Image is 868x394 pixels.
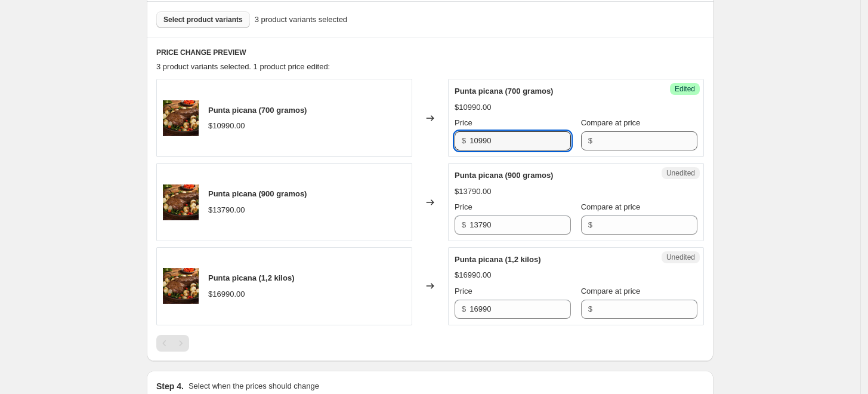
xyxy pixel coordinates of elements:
p: Select when the prices should change [189,380,319,392]
span: $ [462,220,466,229]
span: Punta picana (700 gramos) [455,87,553,96]
h6: PRICE CHANGE PREVIEW [156,48,704,57]
span: $ [462,304,466,313]
span: Punta picana (900 gramos) [455,171,553,180]
span: Unedited [666,253,695,262]
span: Punta picana (700 gramos) [208,106,307,115]
span: Compare at price [581,118,641,127]
span: $ [588,220,592,229]
span: Edited [675,84,695,94]
span: Price [455,287,472,295]
span: $ [588,304,592,313]
div: $13790.00 [208,204,245,216]
img: punta-de-picana-desde-700-g-aprox-carnes-maduradas-granja-magdalena-607488_80x.jpg [163,100,199,136]
div: $16990.00 [455,269,491,281]
span: Select product variants [163,15,243,24]
div: $16990.00 [208,288,245,300]
span: 3 product variants selected. 1 product price edited: [156,62,330,71]
button: Select product variants [156,11,250,28]
div: $13790.00 [455,186,491,198]
span: Price [455,202,472,211]
span: Price [455,118,472,127]
img: punta-de-picana-desde-700-g-aprox-carnes-maduradas-granja-magdalena-607488_80x.jpg [163,184,199,220]
span: Punta picana (1,2 kilos) [455,255,541,264]
span: $ [462,136,466,145]
span: $ [588,136,592,145]
div: $10990.00 [455,101,491,113]
span: Punta picana (1,2 kilos) [208,273,295,282]
div: $10990.00 [208,120,245,132]
span: 3 product variants selected [255,14,347,26]
span: Compare at price [581,202,641,211]
span: Unedited [666,168,695,178]
nav: Pagination [156,335,189,352]
h2: Step 4. [156,380,184,392]
span: Compare at price [581,287,641,295]
span: Punta picana (900 gramos) [208,189,307,198]
img: punta-de-picana-desde-700-g-aprox-carnes-maduradas-granja-magdalena-607488_80x.jpg [163,268,199,304]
